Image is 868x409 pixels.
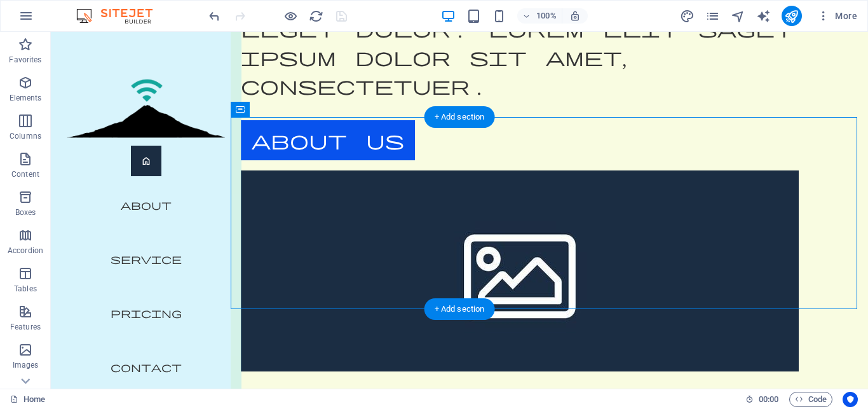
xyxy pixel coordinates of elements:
[536,8,557,24] h6: 100%
[812,6,862,26] button: More
[789,392,832,407] button: Code
[756,8,771,24] button: text_generator
[10,131,41,141] p: Columns
[8,246,43,256] p: Accordion
[9,55,41,65] p: Favorites
[680,8,695,24] button: design
[73,8,168,24] img: Editor Logo
[207,9,222,24] i: Undo: Sticky Position (sticky_reverse -> sticky_none) (Ctrl+Z)
[308,8,323,24] button: reload
[10,322,41,332] p: Features
[569,10,581,22] i: On resize automatically adjust zoom level to fit chosen device.
[10,93,42,103] p: Elements
[705,8,721,24] button: pages
[745,392,779,407] h6: Session time
[795,392,827,407] span: Code
[14,284,37,294] p: Tables
[517,8,562,24] button: 100%
[15,207,36,218] p: Boxes
[207,8,222,24] button: undo
[13,360,39,370] p: Images
[731,8,746,24] button: navigator
[424,106,495,128] div: + Add section
[705,9,720,24] i: Pages (Ctrl+Alt+S)
[843,392,858,407] button: Usercentrics
[756,9,771,24] i: AI Writer
[782,6,802,26] button: publish
[768,394,770,404] span: :
[10,392,45,407] a: Click to cancel selection. Double-click to open Pages
[680,9,695,24] i: Design (Ctrl+Alt+Y)
[424,298,495,320] div: + Add section
[731,9,745,24] i: Navigator
[784,9,799,24] i: Publish
[759,392,778,407] span: 00 00
[11,169,39,179] p: Content
[817,10,857,22] span: More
